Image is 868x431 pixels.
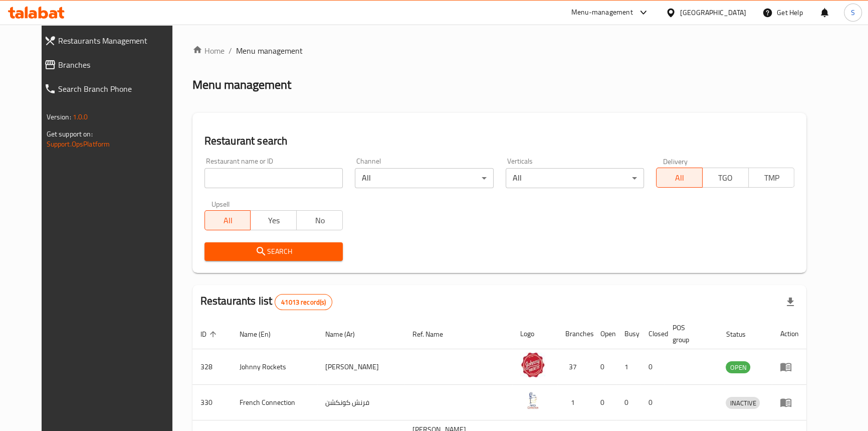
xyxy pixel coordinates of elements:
[275,294,332,310] div: Total records count
[229,45,232,57] li: /
[663,158,688,165] label: Delivery
[212,245,335,258] span: Search
[592,349,616,385] td: 0
[640,385,665,420] td: 0
[209,213,247,228] span: All
[275,298,332,307] span: 41013 record(s)
[673,322,706,346] span: POS group
[772,319,806,349] th: Action
[232,385,318,420] td: French Connection
[236,45,303,57] span: Menu management
[36,53,186,77] a: Branches
[192,349,232,385] td: 328
[192,385,232,420] td: 330
[204,210,251,230] button: All
[592,319,616,349] th: Open
[726,362,750,373] span: OPEN
[571,7,633,19] div: Menu-management
[661,171,699,185] span: All
[192,45,807,57] nav: breadcrumb
[780,361,798,373] div: Menu
[36,29,186,53] a: Restaurants Management
[616,349,640,385] td: 1
[702,168,749,188] button: TGO
[204,133,795,149] h2: Restaurant search
[232,349,318,385] td: Johnny Rockets
[616,319,640,349] th: Busy
[73,110,88,123] span: 1.0.0
[325,328,368,340] span: Name (Ar)
[520,352,545,377] img: Johnny Rockets
[301,213,339,228] span: No
[592,385,616,420] td: 0
[47,110,71,123] span: Version:
[616,385,640,420] td: 0
[557,319,592,349] th: Branches
[317,349,404,385] td: [PERSON_NAME]
[640,349,665,385] td: 0
[726,328,758,340] span: Status
[317,385,404,420] td: فرنش كونكشن
[58,83,178,95] span: Search Branch Phone
[192,45,225,57] a: Home
[412,328,456,340] span: Ref. Name
[250,210,297,230] button: Yes
[780,396,798,408] div: Menu
[58,35,178,47] span: Restaurants Management
[640,319,665,349] th: Closed
[520,388,545,413] img: French Connection
[726,397,760,409] span: INACTIVE
[851,7,855,18] span: S
[748,168,795,188] button: TMP
[200,328,220,340] span: ID
[200,294,333,310] h2: Restaurants list
[58,59,178,71] span: Branches
[211,200,230,207] label: Upsell
[753,171,791,185] span: TMP
[47,127,93,140] span: Get support on:
[255,213,293,228] span: Yes
[512,319,557,349] th: Logo
[557,349,592,385] td: 37
[296,210,343,230] button: No
[355,168,493,188] div: All
[778,290,802,314] div: Export file
[204,168,343,188] input: Search for restaurant name or ID..
[192,77,291,93] h2: Menu management
[47,137,110,151] a: Support.OpsPlatform
[506,168,644,188] div: All
[680,7,746,18] div: [GEOGRAPHIC_DATA]
[557,385,592,420] td: 1
[36,77,186,101] a: Search Branch Phone
[707,171,745,185] span: TGO
[656,168,703,188] button: All
[240,328,284,340] span: Name (En)
[204,242,343,261] button: Search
